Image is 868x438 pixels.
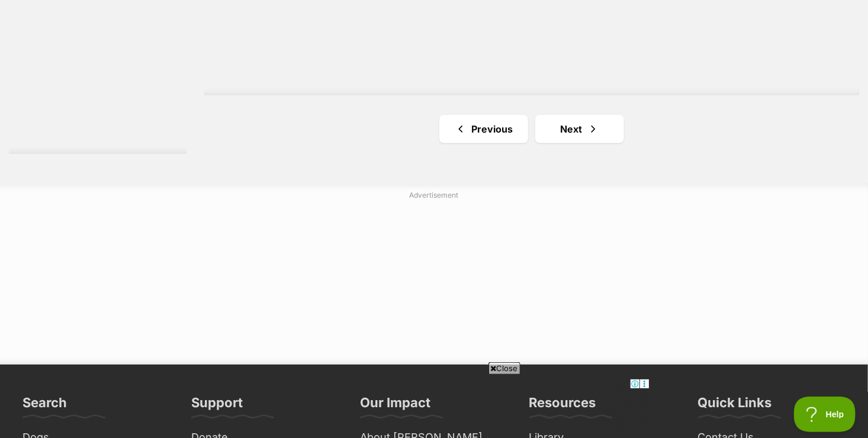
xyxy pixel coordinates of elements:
nav: Pagination [204,115,859,143]
h3: Quick Links [698,394,772,418]
h3: Search [22,394,67,418]
iframe: Advertisement [147,205,721,353]
h3: Support [191,394,243,418]
a: Next page [535,115,624,143]
iframe: Help Scout Beacon - Open [794,397,856,432]
span: Close [488,362,520,374]
a: Previous page [439,115,528,143]
iframe: Advertisement [218,379,650,432]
